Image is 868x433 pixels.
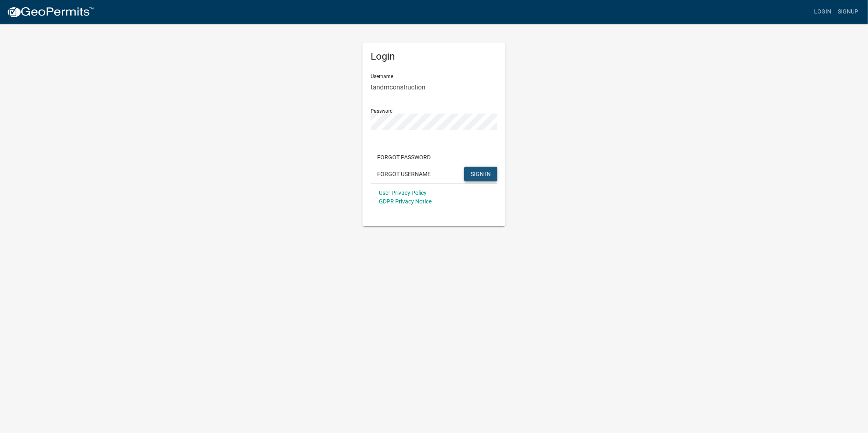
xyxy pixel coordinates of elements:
button: Forgot Password [371,150,437,165]
button: Forgot Username [371,167,437,181]
a: GDPR Privacy Notice [379,198,432,205]
a: Login [811,4,834,20]
a: User Privacy Policy [379,190,427,196]
h5: Login [371,51,497,62]
button: SIGN IN [464,167,497,181]
span: SIGN IN [471,170,491,177]
a: Signup [834,4,861,20]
